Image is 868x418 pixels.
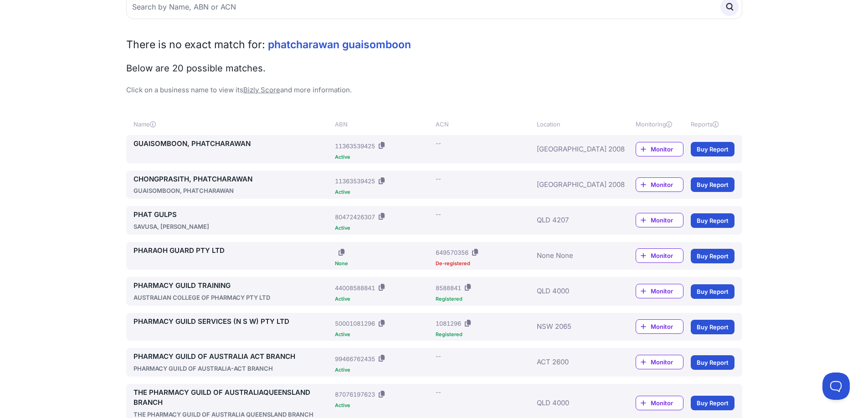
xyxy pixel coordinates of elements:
[691,249,734,263] a: Buy Report
[636,284,683,298] a: Monitor
[651,216,683,225] span: Monitor
[537,281,609,302] div: QLD 4000
[691,142,734,156] a: Buy Report
[436,261,533,266] div: De-registered
[335,155,432,160] div: Active
[335,226,432,231] div: Active
[134,174,332,185] a: CHONGPRASITH, PHATCHARAWAN
[436,210,441,219] div: --
[134,246,332,256] a: PHARAOH GUARD PTY LTD
[537,174,609,196] div: [GEOGRAPHIC_DATA] 2008
[335,368,432,373] div: Active
[636,248,683,263] a: Monitor
[537,246,609,267] div: None None
[335,120,432,129] div: ABN
[691,355,734,370] a: Buy Report
[335,141,375,151] div: 11363539425
[436,388,441,397] div: --
[268,38,411,51] span: phatcharawan guaisomboon
[134,222,332,231] div: SAVUSA, [PERSON_NAME]
[651,398,683,408] span: Monitor
[436,139,441,148] div: --
[436,283,461,292] div: 8588841
[134,388,332,408] a: THE PHARMACY GUILD OF AUSTRALIAQUEENSLAND BRANCH
[335,190,432,195] div: Active
[651,322,683,331] span: Monitor
[134,210,332,220] a: PHAT GULPS
[126,63,266,74] span: Below are 20 possible matches.
[651,180,683,189] span: Monitor
[537,120,609,129] div: Location
[636,142,683,156] a: Monitor
[636,396,683,410] a: Monitor
[436,297,533,302] div: Registered
[691,320,734,334] a: Buy Report
[134,139,332,149] a: GUAISOMBOON, PHATCHARAWAN
[636,177,683,192] a: Monitor
[537,317,609,337] div: NSW 2065
[126,38,265,51] span: There is no exact match for:
[691,284,734,299] a: Buy Report
[335,354,375,363] div: 99466762435
[436,120,533,129] div: ACN
[651,358,683,367] span: Monitor
[134,281,332,291] a: PHARMACY GUILD TRAINING
[134,364,332,373] div: PHARMACY GUILD OF AUSTRALIA-ACT BRANCH
[436,332,533,337] div: Registered
[335,212,375,222] div: 80472426307
[335,390,375,399] div: 87076197623
[134,120,332,129] div: Name
[636,213,683,227] a: Monitor
[335,403,432,408] div: Active
[335,332,432,337] div: Active
[691,177,734,192] a: Buy Report
[335,261,432,266] div: None
[691,213,734,228] a: Buy Report
[134,317,332,327] a: PHARMACY GUILD SERVICES (N S W) PTY LTD
[691,120,734,129] div: Reports
[243,86,280,94] a: Bizly Score
[822,373,850,400] iframe: Toggle Customer Support
[636,120,683,129] div: Monitoring
[651,145,683,154] span: Monitor
[636,319,683,334] a: Monitor
[335,176,375,186] div: 11363539425
[126,85,742,96] p: Click on a business name to view its and more information.
[691,396,734,410] a: Buy Report
[134,186,332,195] div: GUAISOMBOON, PHATCHARAWAN
[537,210,609,231] div: QLD 4207
[436,174,441,183] div: --
[651,287,683,296] span: Monitor
[335,283,375,292] div: 44008588841
[335,319,375,328] div: 50001081296
[537,139,609,160] div: [GEOGRAPHIC_DATA] 2008
[134,293,332,302] div: AUSTRALIAN COLLEGE OF PHARMACY PTY LTD
[335,297,432,302] div: Active
[651,251,683,260] span: Monitor
[436,248,468,257] div: 649570356
[436,319,461,328] div: 1081296
[537,352,609,373] div: ACT 2600
[636,355,683,369] a: Monitor
[134,352,332,362] a: PHARMACY GUILD OF AUSTRALIA ACT BRANCH
[436,352,441,361] div: --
